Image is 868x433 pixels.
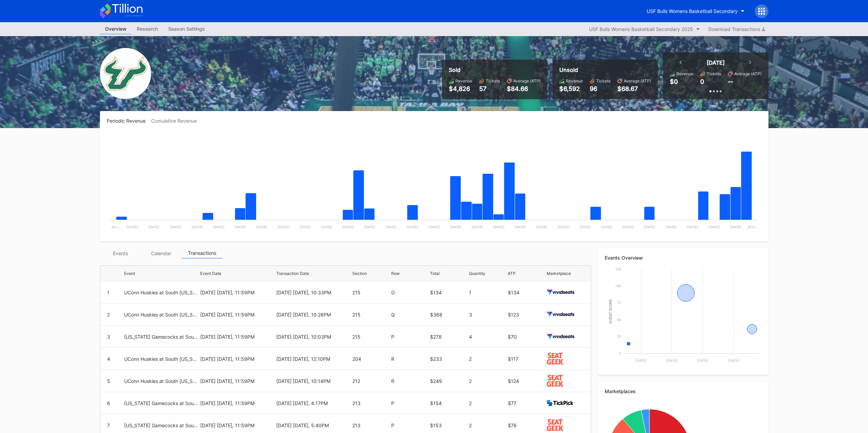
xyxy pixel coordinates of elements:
div: Periodic Revenue [107,118,151,124]
div: Unsold [559,66,651,73]
div: Cumulative Revenue [151,118,202,124]
div: Event [124,271,135,276]
text: 75 [617,300,621,305]
div: 2 [107,312,110,318]
div: $124 [508,378,545,384]
div: [DATE] [DATE], 10:33PM [276,290,351,295]
div: P [391,400,428,406]
div: $233 [430,356,467,362]
div: 6 [107,400,110,406]
div: Revenue [676,71,693,76]
div: P [391,422,428,428]
text: [DATE] [364,225,375,229]
text: [DATE] [601,225,612,229]
div: $68.67 [617,85,651,92]
div: [DATE] [DATE], 10:14PM [276,378,351,384]
text: [DATE] [635,358,647,362]
div: O [391,290,428,295]
div: 213 [352,422,389,428]
div: [DATE] [DATE], 12:10PM [276,356,351,362]
div: [DATE] [DATE], 10:03PM [276,334,351,340]
svg: Chart title [605,266,762,368]
div: Average (ATP) [734,71,762,76]
div: Event Date [200,271,221,276]
a: Season Settings [163,24,210,34]
text: [DATE] [213,225,224,229]
div: $249 [430,378,467,384]
div: Calendar [141,248,182,259]
div: 1 [107,290,109,295]
div: [DATE] [DATE], 5:40PM [276,422,351,428]
text: 50 [617,318,621,322]
div: 2 [469,400,506,406]
svg: Chart title [107,132,762,234]
div: USF Bulls Womens Basketball Secondary [647,8,738,14]
div: [US_STATE] Gamecocks at South [US_STATE] Bulls Womens Basketball [124,334,198,340]
div: Total [430,271,440,276]
div: Marketplaces [605,388,762,394]
text: [DATE] [697,358,708,362]
div: USF Bulls Womens Basketball Secondary 2025 [589,26,693,32]
text: [DATE] [321,225,332,229]
text: [DATE] [127,225,138,229]
text: 25 [617,334,621,338]
div: [DATE] [DATE], 10:26PM [276,312,351,318]
text: [DATE] [235,225,246,229]
div: Tickets [707,71,721,76]
div: Events Overview [605,255,762,261]
div: [DATE] [DATE], 11:59PM [200,334,275,340]
div: $6,592 [559,85,583,92]
div: $70 [508,334,545,340]
div: Q [391,312,428,318]
img: vividSeats.svg [547,334,575,339]
div: 3 [469,312,506,318]
img: vividSeats.svg [547,290,575,295]
div: 57 [479,85,500,92]
div: 2 [469,378,506,384]
img: seatGeek.svg [547,375,563,387]
text: [DATE] [622,225,633,229]
div: Average (ATP) [624,78,651,83]
div: 2 [469,356,506,362]
div: Average (ATP) [513,78,541,83]
div: $117 [508,356,545,362]
div: $134 [430,290,467,295]
div: 215 [352,312,389,318]
div: Quantity [469,271,485,276]
text: [DATE] [579,225,590,229]
text: [DATE] [666,358,677,362]
text: [DATE] [730,225,741,229]
div: Events [100,248,141,259]
text: [DATE] [299,225,310,229]
a: Research [132,24,163,34]
div: 4 [469,334,506,340]
text: [DATE] [278,225,289,229]
div: UConn Huskies at South [US_STATE] Bulls Womens Basketball [124,312,198,318]
text: [DATE] [170,225,181,229]
text: [DATE] [687,225,698,229]
div: Marketplace [547,271,571,276]
div: $153 [430,422,467,428]
text: [DATE] [728,358,739,362]
div: $123 [508,312,545,318]
div: [DATE] [DATE], 11:59PM [200,290,275,295]
text: [DATE] [536,225,547,229]
text: [DATE] [644,225,655,229]
img: seatGeek.svg [547,353,563,365]
text: [DATE] [450,225,461,229]
text: [DATE] [385,225,397,229]
div: Section [352,271,367,276]
div: -- [728,78,733,85]
div: Revenue [566,78,583,83]
a: Overview [100,24,132,34]
div: 5 [107,378,110,384]
div: 4 [107,356,110,362]
div: 215 [352,334,389,340]
div: $4,826 [449,85,472,92]
button: USF Bulls Womens Basketball Secondary [642,5,750,17]
div: 215 [352,290,389,295]
div: $84.66 [507,85,541,92]
text: 125 [615,267,621,271]
div: Transaction Date [276,271,309,276]
div: $0 [670,78,678,85]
